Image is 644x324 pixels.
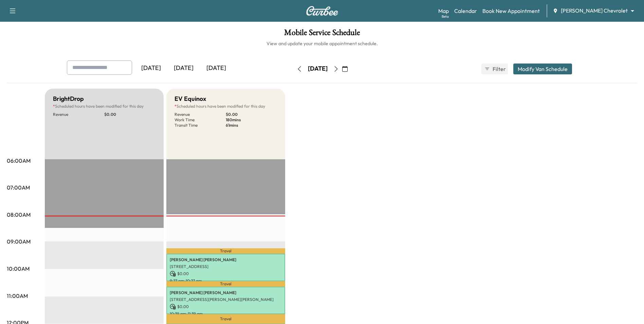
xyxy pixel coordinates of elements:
p: 180 mins [226,117,277,123]
p: Travel [166,248,285,254]
p: Transit Time [174,123,226,128]
p: Revenue [53,112,104,117]
p: Scheduled hours have been modified for this day [53,104,155,109]
p: 06:00AM [7,157,31,165]
p: 11:00AM [7,292,28,300]
span: [PERSON_NAME] Chevrolet [561,7,628,15]
h6: View and update your mobile appointment schedule. [7,40,637,47]
p: 09:00AM [7,237,31,246]
div: [DATE] [135,60,167,76]
p: Travel [166,281,285,287]
a: Book New Appointment [482,7,540,15]
a: MapBeta [438,7,449,15]
div: Beta [442,14,449,19]
p: [STREET_ADDRESS] [170,264,282,269]
span: Filter [493,65,505,73]
p: $ 0.00 [170,271,282,277]
p: Revenue [174,112,226,117]
a: Calendar [454,7,477,15]
img: Curbee Logo [306,6,338,16]
p: 08:00AM [7,211,31,219]
p: Travel [166,314,285,324]
p: 61 mins [226,123,277,128]
p: $ 0.00 [170,304,282,310]
button: Filter [481,64,508,74]
p: $ 0.00 [104,112,155,117]
div: [DATE] [308,65,328,73]
p: $ 0.00 [226,112,277,117]
h5: BrightDrop [53,94,84,104]
p: Scheduled hours have been modified for this day [174,104,277,109]
p: [STREET_ADDRESS][PERSON_NAME][PERSON_NAME] [170,297,282,302]
p: [PERSON_NAME] [PERSON_NAME] [170,290,282,295]
button: Modify Van Schedule [513,64,572,74]
p: [PERSON_NAME] [PERSON_NAME] [170,257,282,263]
h5: EV Equinox [174,94,206,104]
p: 10:00AM [7,265,30,273]
p: Work Time [174,117,226,123]
p: 07:00AM [7,183,30,192]
div: [DATE] [200,60,233,76]
p: 10:39 am - 11:39 am [170,311,282,317]
h1: Mobile Service Schedule [7,29,637,40]
p: 9:27 am - 10:27 am [170,278,282,284]
div: [DATE] [167,60,200,76]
